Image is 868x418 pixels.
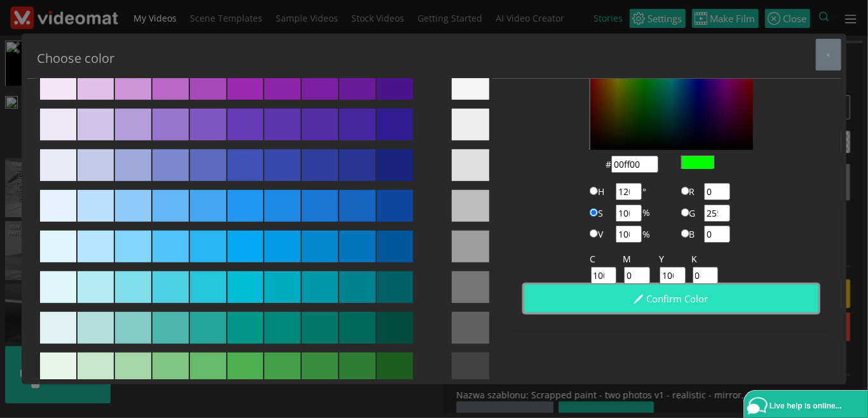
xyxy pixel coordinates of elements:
[37,49,114,68] h5: Choose color
[606,158,611,171] label: #
[689,227,704,241] label: B
[642,228,650,240] span: %
[770,401,842,410] span: Live help is online...
[642,207,650,219] span: %
[598,206,615,220] label: S
[524,285,818,313] button: Confirm color
[659,252,691,266] label: Y
[642,185,646,198] span: °
[689,206,704,220] label: G
[689,185,704,198] label: R
[816,39,841,71] button: Close
[623,252,659,266] label: M
[691,252,724,266] label: K
[747,394,868,418] a: Live help is online...
[827,50,831,59] span: ×
[590,252,623,266] label: C
[598,185,615,198] label: H
[598,227,615,241] label: V
[682,156,714,169] div: #00ff00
